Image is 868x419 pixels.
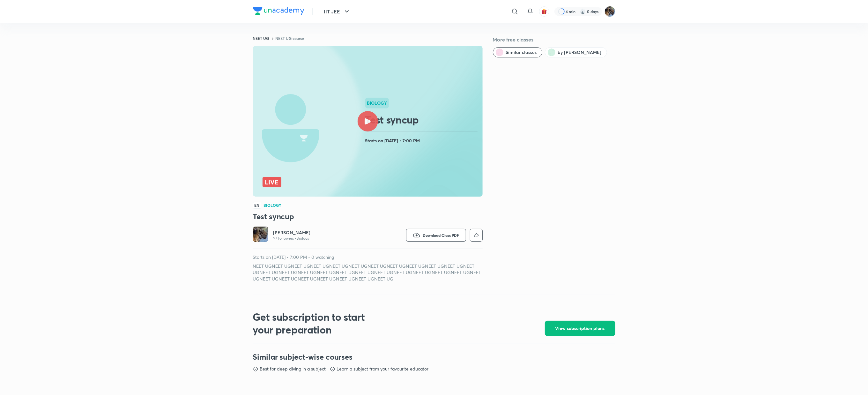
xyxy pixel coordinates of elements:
h4: Biology [264,203,282,207]
img: streak [580,8,586,15]
h3: Similar subject-wise courses [253,352,615,362]
button: avatar [539,6,549,17]
span: EN [253,202,261,209]
span: Similar classes [506,49,537,56]
button: View subscription plans [545,321,615,336]
h3: Test syncup [253,211,483,221]
p: Learn a subject from your favourite educator [337,366,429,372]
a: Avatar [253,227,268,243]
span: View subscription plans [555,325,605,332]
a: [PERSON_NAME] [273,229,311,236]
p: NEET UGNEET UGNEET UGNEET UGNEET UGNEET UGNEET UGNEET UGNEET UGNEET UGNEET UGNEET UGNEET UGNEET U... [253,263,483,282]
span: by Chayan Mehta [558,49,602,56]
img: Company Logo [253,7,304,15]
p: Starts on [DATE] • 7:00 PM • 0 watching [253,254,483,260]
p: 97 followers • Biology [273,236,311,241]
p: Best for deep diving in a subject [260,366,326,372]
img: Avatar [253,227,268,242]
button: Download Class PDF [406,229,466,242]
h5: More free classes [493,36,615,43]
img: Chayan Mehta [605,6,615,17]
a: Company Logo [253,7,304,16]
span: Support [25,5,42,10]
a: NEET UG [253,36,269,41]
button: Similar classes [493,47,542,57]
span: Download Class PDF [423,233,459,238]
button: by Chayan Mehta [545,47,607,57]
h2: Test syncup [365,113,480,126]
img: avatar [541,9,547,14]
a: NEET UG course [276,36,304,41]
h4: Starts on [DATE] • 7:00 PM [365,137,480,145]
h2: Get subscription to start your preparation [253,311,384,336]
button: IIT JEE [320,5,354,18]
